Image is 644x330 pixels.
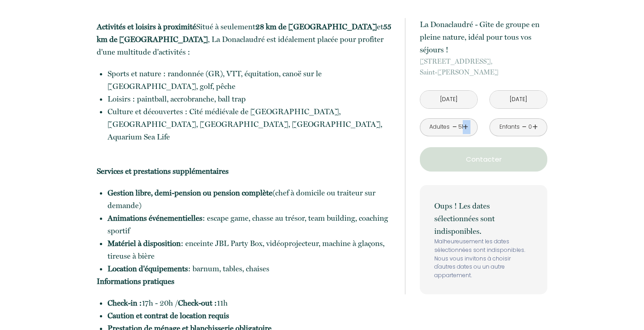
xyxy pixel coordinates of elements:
p: Oups ! Les dates sélectionnées sont indisponibles. [434,200,533,237]
strong: 28 km de [GEOGRAPHIC_DATA] [255,22,377,31]
span: [STREET_ADDRESS], [420,56,547,67]
a: + [463,120,468,134]
strong: Animations événementielles [108,214,202,223]
p: Contacter [423,154,544,165]
div: 0 [528,123,532,131]
strong: Location d'équipements [108,264,188,273]
li: : enceinte JBL Party Box, vidéoprojecteur, machine à glaçons, tireuse à bière [108,237,393,262]
input: Arrivée [420,91,477,108]
li: Sports et nature : randonnée (GR), VTT, équitation, canoë sur le [GEOGRAPHIC_DATA], golf, pêche [108,67,393,93]
li: : barnum, tables, chaises [108,262,393,275]
strong: Informations pratiques [97,277,174,286]
input: Départ [490,91,547,108]
li: Loisirs : paintball, accrobranche, ball trap [108,93,393,105]
strong: Check-in : [108,298,142,307]
strong: Check-out : [178,298,217,307]
strong: Activités et loisirs à proximité [97,22,196,31]
p: La Donaclaudré - Gîte de groupe en pleine nature, idéal pour tous vos séjours ! [420,18,547,56]
strong: Caution et contrat de location requis [108,311,229,320]
a: - [452,120,457,134]
p: Saint-[PERSON_NAME] [420,56,547,78]
p: Situé à seulement et , La Donaclaudré est idéalement placée pour profiter d'une multitude d'activ... [97,20,393,58]
button: Contacter [420,147,547,172]
strong: Matériel à disposition [108,239,181,248]
div: 51 [458,123,463,131]
li: (chef à domicile ou traiteur sur demande) [108,186,393,212]
strong: Gestion libre, demi-pension ou pension complète [108,188,273,197]
li: 17h - 20h / 11h [108,297,393,309]
div: Enfants [499,123,520,131]
a: + [532,120,538,134]
strong: Services et prestations supplémentaires [97,167,229,176]
li: Culture et découvertes : Cité médiévale de [GEOGRAPHIC_DATA], [GEOGRAPHIC_DATA], [GEOGRAPHIC_DATA... [108,105,393,143]
li: : escape game, chasse au trésor, team building, coaching sportif [108,212,393,237]
div: Adultes [429,123,450,131]
a: - [522,120,527,134]
p: Malheureusement les dates sélectionnées sont indisponibles. Nous vous invitons à choisir d'autres... [434,237,533,280]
